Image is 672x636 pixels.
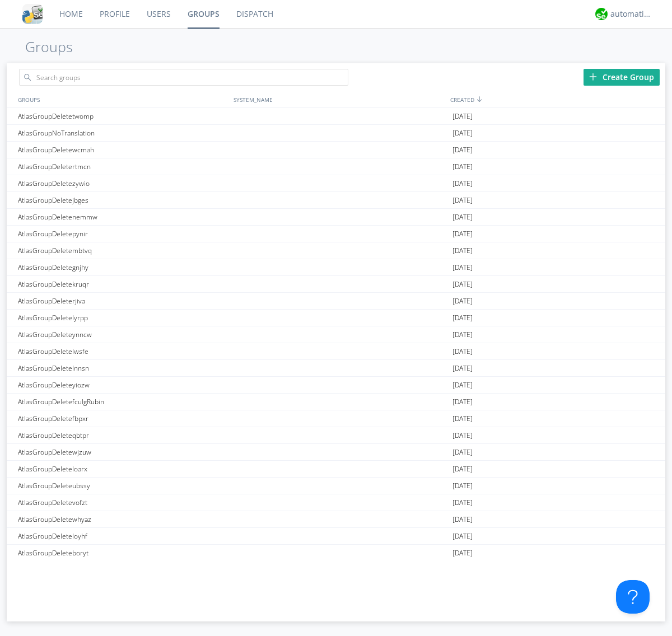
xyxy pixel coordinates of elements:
[15,478,231,494] div: AtlasGroupDeleteubssy
[231,91,447,107] div: SYSTEM_NAME
[452,528,473,545] span: [DATE]
[15,360,231,376] div: AtlasGroupDeletelnnsn
[452,226,473,242] span: [DATE]
[7,528,665,545] a: AtlasGroupDeleteloyhf[DATE]
[15,377,231,393] div: AtlasGroupDeleteyiozw
[7,511,665,528] a: AtlasGroupDeletewhyaz[DATE]
[452,343,473,360] span: [DATE]
[22,4,43,24] img: cddb5a64eb264b2086981ab96f4c1ba7
[7,461,665,478] a: AtlasGroupDeleteloarx[DATE]
[7,175,665,192] a: AtlasGroupDeletezywio[DATE]
[15,209,231,225] div: AtlasGroupDeletenemmw
[7,259,665,276] a: AtlasGroupDeletegnjhy[DATE]
[7,226,665,242] a: AtlasGroupDeletepynir[DATE]
[15,310,231,326] div: AtlasGroupDeletelyrpp
[7,343,665,360] a: AtlasGroupDeletelwsfe[DATE]
[452,545,473,562] span: [DATE]
[452,276,473,293] span: [DATE]
[452,461,473,478] span: [DATE]
[7,377,665,394] a: AtlasGroupDeleteyiozw[DATE]
[452,360,473,377] span: [DATE]
[452,293,473,310] span: [DATE]
[15,259,231,275] div: AtlasGroupDeletegnjhy
[447,91,665,107] div: CREATED
[452,511,473,528] span: [DATE]
[15,427,231,443] div: AtlasGroupDeleteqbtpr
[610,8,652,20] div: automation+atlas
[15,394,231,410] div: AtlasGroupDeletefculgRubin
[7,108,665,125] a: AtlasGroupDeletetwomp[DATE]
[15,545,231,561] div: AtlasGroupDeleteboryt
[7,209,665,226] a: AtlasGroupDeletenemmw[DATE]
[584,69,660,86] div: Create Group
[7,410,665,427] a: AtlasGroupDeletefbpxr[DATE]
[452,394,473,410] span: [DATE]
[452,108,473,125] span: [DATE]
[15,528,231,544] div: AtlasGroupDeleteloyhf
[7,444,665,461] a: AtlasGroupDeletewjzuw[DATE]
[15,91,228,107] div: GROUPS
[7,158,665,175] a: AtlasGroupDeletertmcn[DATE]
[7,427,665,444] a: AtlasGroupDeleteqbtpr[DATE]
[7,360,665,377] a: AtlasGroupDeletelnnsn[DATE]
[15,461,231,477] div: AtlasGroupDeleteloarx
[15,343,231,359] div: AtlasGroupDeletelwsfe
[452,427,473,444] span: [DATE]
[7,326,665,343] a: AtlasGroupDeleteynncw[DATE]
[15,108,231,124] div: AtlasGroupDeletetwomp
[595,8,608,20] img: d2d01cd9b4174d08988066c6d424eccd
[452,192,473,209] span: [DATE]
[452,242,473,259] span: [DATE]
[452,125,473,142] span: [DATE]
[7,242,665,259] a: AtlasGroupDeletembtvq[DATE]
[7,310,665,326] a: AtlasGroupDeletelyrpp[DATE]
[7,142,665,158] a: AtlasGroupDeletewcmah[DATE]
[15,494,231,511] div: AtlasGroupDeletevofzt
[452,209,473,226] span: [DATE]
[452,158,473,175] span: [DATE]
[7,545,665,562] a: AtlasGroupDeleteboryt[DATE]
[7,293,665,310] a: AtlasGroupDeleterjiva[DATE]
[616,580,650,614] iframe: Toggle Customer Support
[7,494,665,511] a: AtlasGroupDeletevofzt[DATE]
[7,192,665,209] a: AtlasGroupDeletejbges[DATE]
[452,326,473,343] span: [DATE]
[7,478,665,494] a: AtlasGroupDeleteubssy[DATE]
[452,377,473,394] span: [DATE]
[15,444,231,460] div: AtlasGroupDeletewjzuw
[452,478,473,494] span: [DATE]
[15,125,231,141] div: AtlasGroupNoTranslation
[15,175,231,191] div: AtlasGroupDeletezywio
[15,410,231,427] div: AtlasGroupDeletefbpxr
[15,142,231,158] div: AtlasGroupDeletewcmah
[15,293,231,309] div: AtlasGroupDeleterjiva
[452,259,473,276] span: [DATE]
[589,73,597,81] img: plus.svg
[15,192,231,208] div: AtlasGroupDeletejbges
[15,226,231,242] div: AtlasGroupDeletepynir
[452,410,473,427] span: [DATE]
[15,242,231,259] div: AtlasGroupDeletembtvq
[452,444,473,461] span: [DATE]
[452,142,473,158] span: [DATE]
[452,310,473,326] span: [DATE]
[7,125,665,142] a: AtlasGroupNoTranslation[DATE]
[7,394,665,410] a: AtlasGroupDeletefculgRubin[DATE]
[15,511,231,527] div: AtlasGroupDeletewhyaz
[15,158,231,175] div: AtlasGroupDeletertmcn
[7,276,665,293] a: AtlasGroupDeletekruqr[DATE]
[15,326,231,343] div: AtlasGroupDeleteynncw
[19,69,348,86] input: Search groups
[15,276,231,292] div: AtlasGroupDeletekruqr
[452,494,473,511] span: [DATE]
[452,175,473,192] span: [DATE]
